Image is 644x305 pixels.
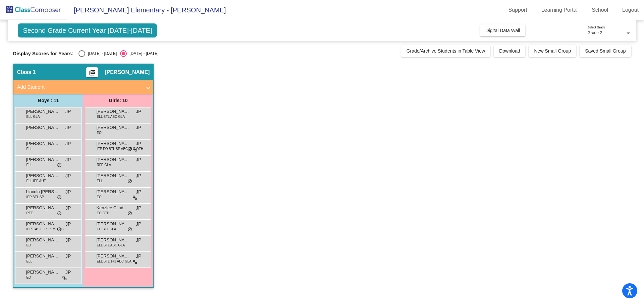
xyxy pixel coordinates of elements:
span: ELL [26,162,32,167]
span: [PERSON_NAME] [105,69,150,76]
span: [PERSON_NAME] [PERSON_NAME] [96,253,130,259]
span: JP [65,253,71,260]
span: JP [65,269,71,276]
span: Second Grade Current Year [DATE]-[DATE] [18,23,157,37]
span: [PERSON_NAME] [96,124,130,131]
span: JP [65,188,71,196]
span: EO [97,195,101,200]
div: [DATE] - [DATE] [85,51,117,57]
span: IEP CAS EO SP RS PTC [26,227,64,232]
mat-panel-title: Add Student [17,83,142,91]
span: ELL IEP AUT [26,178,46,183]
span: EO [97,130,101,135]
span: [PERSON_NAME] [26,108,59,115]
span: Download [499,48,520,54]
button: Saved Small Group [580,45,631,57]
span: [PERSON_NAME] [96,237,130,243]
span: JP [136,172,141,179]
mat-expansion-panel-header: Add Student [13,80,153,94]
span: Digital Data Wall [485,28,520,33]
button: Download [494,45,525,57]
a: Support [503,5,533,15]
span: JP [136,140,141,147]
mat-radio-group: Select an option [78,50,158,57]
span: JP [136,221,141,228]
span: JP [65,172,71,179]
span: [PERSON_NAME] [26,237,59,243]
button: Print Students Details [86,67,98,77]
span: JP [65,156,71,163]
span: JP [65,205,71,212]
span: JP [136,108,141,115]
div: Girls: 10 [83,94,153,107]
span: [PERSON_NAME] [96,140,130,147]
span: Saved Small Group [585,48,626,54]
span: do_not_disturb_alt [57,163,62,168]
span: [PERSON_NAME] [96,156,130,163]
span: ELL BTL 1+1 ABC GLA [97,259,131,264]
span: do_not_disturb_alt [57,211,62,216]
span: JP [65,140,71,147]
span: do_not_disturb_alt [127,227,132,232]
span: IEP BTL SP [26,195,44,200]
span: EO [26,275,31,280]
span: [PERSON_NAME] [26,156,59,163]
span: EO OTH [97,211,109,216]
span: ELL [97,178,103,183]
span: do_not_disturb_alt [127,179,132,184]
span: do_not_disturb_alt [57,195,62,200]
a: Learning Portal [536,5,583,15]
span: Grade 2 [588,30,602,35]
span: JP [136,253,141,260]
span: JP [65,221,71,228]
span: JP [136,205,141,212]
a: School [586,5,613,15]
span: JP [65,237,71,244]
span: JP [136,156,141,163]
span: do_not_disturb_alt [127,147,132,152]
span: do_not_disturb_alt [57,227,62,232]
span: do_not_disturb_alt [127,211,132,216]
span: Grade/Archive Students in Table View [407,48,485,54]
span: ELL BTL ABC GLA [97,114,125,119]
span: [PERSON_NAME] [96,172,130,179]
span: [PERSON_NAME] Elementary - [PERSON_NAME] [67,5,226,15]
span: [PERSON_NAME] [26,140,59,147]
span: [PERSON_NAME] [96,108,130,115]
button: Grade/Archive Students in Table View [401,45,491,57]
span: [PERSON_NAME] [26,172,59,179]
span: [PERSON_NAME] [26,253,59,259]
span: Kenzlee Clindaniel [96,205,130,211]
span: [PERSON_NAME] [96,188,130,195]
span: JP [136,237,141,244]
span: ELL BTL ABC GLA [97,243,125,248]
span: RFE GLA [97,162,111,167]
span: EO [26,243,31,248]
span: ELL [26,259,32,264]
span: Class 1 [17,69,36,76]
span: New Small Group [534,48,571,54]
span: [PERSON_NAME] [26,205,59,211]
span: IEP EO BTL SP ABC GLA OTH [97,146,143,151]
span: ELL [26,146,32,151]
span: [PERSON_NAME] [26,269,59,276]
mat-icon: picture_as_pdf [88,69,96,79]
button: Digital Data Wall [480,24,525,36]
span: JP [136,124,141,131]
span: JP [65,108,71,115]
span: ELL GLA [26,114,40,119]
span: Lincoln [PERSON_NAME] [26,188,59,195]
span: [PERSON_NAME] [26,124,59,131]
span: JP [65,124,71,131]
div: [DATE] - [DATE] [127,51,158,57]
span: JP [136,188,141,196]
div: Boys : 11 [13,94,83,107]
span: EO BTL GLA [97,227,116,232]
span: [PERSON_NAME] [96,221,130,227]
span: [PERSON_NAME] [26,221,59,227]
span: RFE [26,211,33,216]
button: New Small Group [529,45,576,57]
a: Logout [617,5,644,15]
span: Display Scores for Years: [13,51,73,57]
